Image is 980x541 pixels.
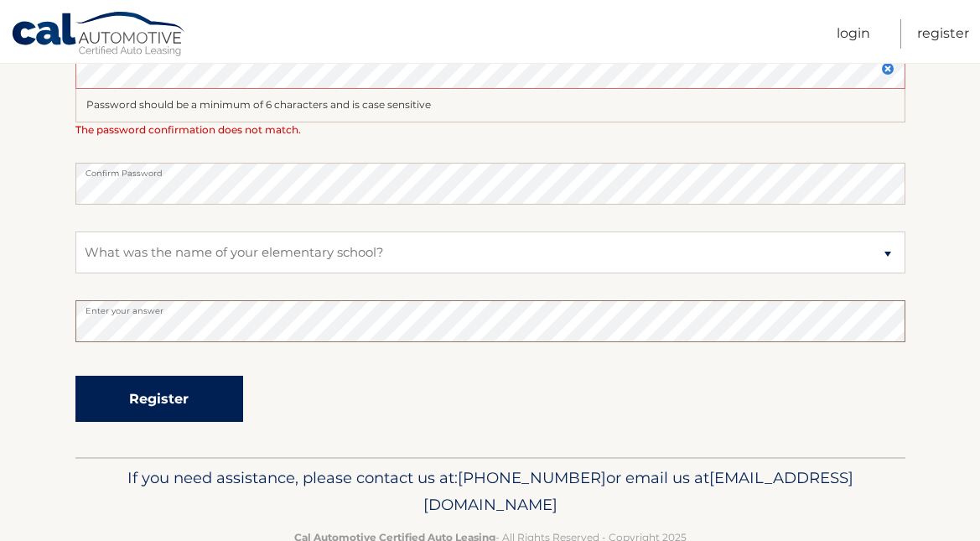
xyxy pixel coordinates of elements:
a: Cal Automotive [11,11,187,60]
p: If you need assistance, please contact us at: or email us at [86,465,894,518]
span: [PHONE_NUMBER] [458,468,606,487]
span: The password confirmation does not match. [75,123,301,136]
label: Confirm Password [75,163,905,176]
label: Enter your answer [75,300,905,314]
img: close.svg [881,62,894,75]
a: Login [837,19,870,49]
span: [EMAIL_ADDRESS][DOMAIN_NAME] [423,468,853,514]
a: Register [917,19,969,49]
button: Register [75,376,243,422]
div: Password should be a minimum of 6 characters and is case sensitive [75,89,905,122]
